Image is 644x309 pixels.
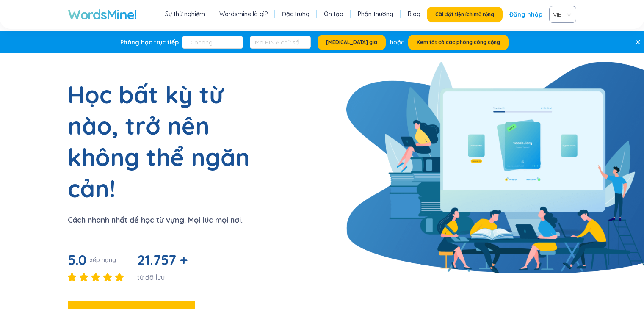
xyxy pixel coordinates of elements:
[182,36,243,49] input: ID phòng
[137,273,165,281] font: từ đã lưu
[137,251,187,268] span: 21.757 +
[120,39,179,46] font: Phòng học trực tiếp
[553,8,569,21] span: VIE
[282,10,310,18] a: Đặc trưng
[250,36,311,49] input: Mã PIN 6 chữ số (Tùy chọn)
[435,11,494,17] font: Cài đặt tiện ích mở rộng
[282,10,310,18] font: Đặc trưng
[509,7,542,22] a: Đăng nhập
[68,6,137,23] a: WordsMine!
[318,35,386,50] button: [MEDICAL_DATA] gia
[90,256,116,264] font: xếp hạng
[509,11,542,18] font: Đăng nhập
[324,10,343,18] font: Ôn tập
[427,7,503,22] button: Cài đặt tiện ích mở rộng
[553,11,561,18] font: VIE
[68,80,250,203] font: Học bất kỳ từ nào, trở nên không thể ngăn cản!
[165,10,205,18] font: Sự thử nghiệm
[390,39,404,46] font: hoặc
[324,10,343,18] a: Ôn tập
[408,10,420,18] a: Blog
[68,251,86,268] font: 5.0
[326,39,377,45] font: [MEDICAL_DATA] gia
[358,10,393,18] a: Phần thưởng
[68,215,243,225] font: Cách nhanh nhất để học từ vựng. Mọi lúc mọi nơi.
[417,39,500,45] font: Xem tất cả các phòng công cộng
[219,10,268,18] a: Wordsmine là gì?
[408,35,509,50] button: Xem tất cả các phòng công cộng
[219,10,268,18] font: Wordsmine là gì?
[165,10,205,18] a: Sự thử nghiệm
[408,10,420,18] font: Blog
[358,10,393,18] font: Phần thưởng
